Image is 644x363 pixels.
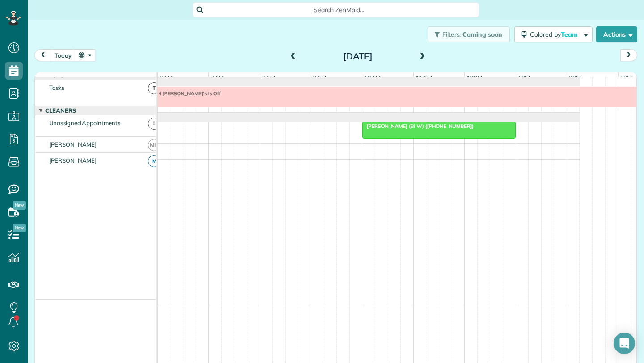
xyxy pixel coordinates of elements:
[516,74,532,81] span: 1pm
[209,74,225,81] span: 7am
[148,118,160,130] span: !
[442,30,461,38] span: Filters:
[47,141,99,148] span: [PERSON_NAME]
[311,74,328,81] span: 9am
[414,74,434,81] span: 11am
[465,74,484,81] span: 12pm
[51,49,76,61] button: today
[43,107,78,114] span: Cleaners
[567,74,583,81] span: 2pm
[530,30,581,38] span: Colored by
[561,30,579,38] span: Team
[514,26,593,42] button: Colored byTeam
[362,123,474,129] span: [PERSON_NAME] (Bi W) ([PHONE_NUMBER])
[614,333,635,354] div: Open Intercom Messenger
[362,74,382,81] span: 10am
[302,51,414,61] h2: [DATE]
[47,84,66,91] span: Tasks
[13,201,26,210] span: New
[620,49,637,61] button: next
[47,119,122,127] span: Unassigned Appointments
[596,26,637,42] button: Actions
[260,74,277,81] span: 8am
[34,49,51,61] button: prev
[47,157,99,164] span: [PERSON_NAME]
[619,74,634,81] span: 3pm
[13,224,26,232] span: New
[148,82,160,94] span: T
[158,74,174,81] span: 6am
[462,30,503,38] span: Coming soon
[148,139,160,151] span: MH
[148,155,160,167] span: M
